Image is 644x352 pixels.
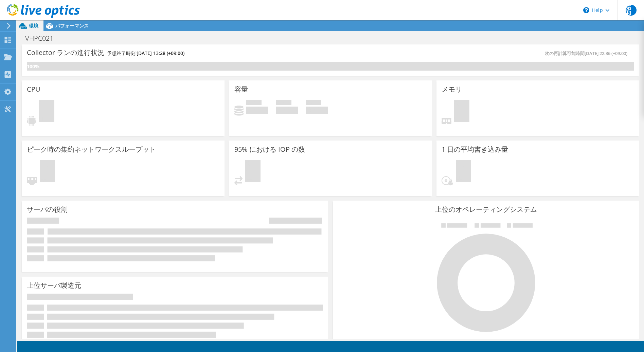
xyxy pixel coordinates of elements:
[276,107,298,114] h4: 0 GiB
[107,50,184,57] h4: 予想終了時刻:
[29,22,38,29] span: 環境
[545,50,631,56] span: 次の再計算可能時間
[27,282,81,289] h3: 上位サーバ製造元
[306,107,328,114] h4: 0 GiB
[442,146,508,153] h3: 1 日の平均書き込み量
[442,86,462,93] h3: メモリ
[454,100,469,124] span: 保留中
[234,146,305,153] h3: 95% における IOP の数
[137,50,184,56] span: [DATE] 13:28 (+09:00)
[40,160,55,184] span: 保留中
[585,50,627,56] span: [DATE] 22:36 (+09:00)
[626,5,637,16] span: 拓和
[583,7,589,13] svg: \n
[306,100,321,107] span: 合計
[338,206,634,213] h3: 上位のオペレーティングシステム
[22,35,64,42] h1: VHPC021
[246,107,268,114] h4: 0 GiB
[234,86,248,93] h3: 容量
[27,146,156,153] h3: ピーク時の集約ネットワークスループット
[27,86,40,93] h3: CPU
[456,160,471,184] span: 保留中
[39,100,54,124] span: 保留中
[55,22,89,29] span: パフォーマンス
[276,100,291,107] span: 空き
[245,160,261,184] span: 保留中
[27,206,68,213] h3: サーバの役割
[246,100,262,107] span: 使用済み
